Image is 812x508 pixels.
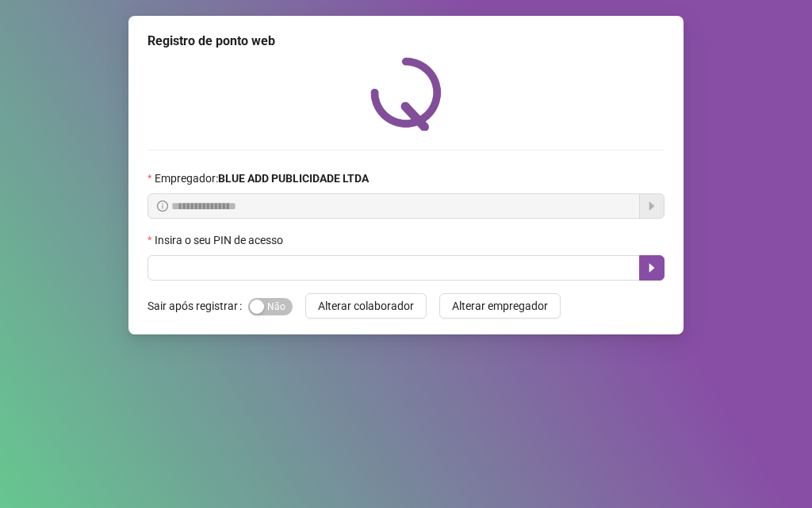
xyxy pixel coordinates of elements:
strong: BLUE ADD PUBLICIDADE LTDA [218,172,369,185]
span: Empregador : [155,170,369,187]
button: Alterar empregador [439,293,561,319]
span: info-circle [157,201,168,212]
label: Insira o seu PIN de acesso [147,231,293,249]
div: Registro de ponto web [147,32,665,51]
label: Sair após registrar [147,293,248,319]
span: Alterar colaborador [318,297,414,315]
button: Alterar colaborador [305,293,427,319]
span: Alterar empregador [452,297,548,315]
span: caret-right [645,262,658,274]
img: QRPoint [370,57,442,131]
